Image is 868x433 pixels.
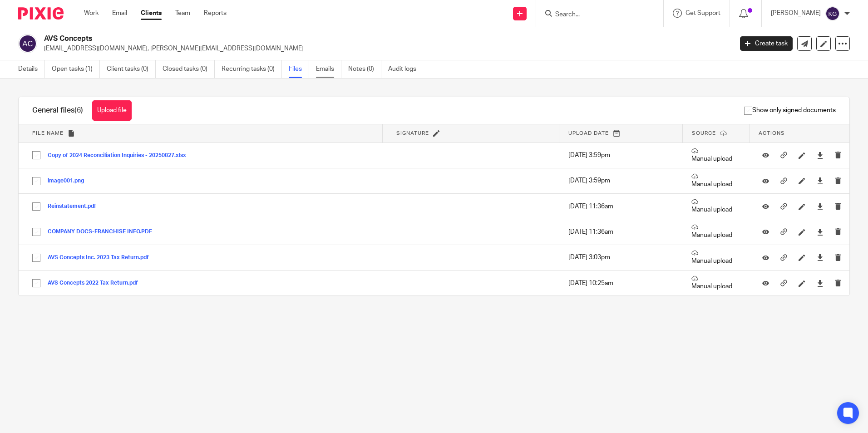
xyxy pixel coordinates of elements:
[568,279,674,288] p: [DATE] 10:25am
[691,250,740,266] p: Manual upload
[163,60,215,78] a: Closed tasks (0)
[204,9,227,18] a: Reports
[32,106,83,115] h1: General files
[568,176,674,185] p: [DATE] 3:59pm
[817,202,824,211] a: Download
[32,131,64,136] span: File name
[396,131,429,136] span: Signature
[28,147,45,164] input: Select
[691,148,740,163] p: Manual upload
[48,203,103,210] button: Reinstatement.pdf
[74,107,83,114] span: (6)
[48,280,145,286] button: AVS Concepts 2022 Tax Return.pdf
[48,178,91,184] button: image001.png
[107,60,156,78] a: Client tasks (0)
[18,60,45,78] a: Details
[692,131,716,136] span: Source
[44,34,590,44] h2: AVS Concepts
[817,253,824,262] a: Download
[825,6,840,21] img: svg%3E
[52,60,100,78] a: Open tasks (1)
[817,227,824,236] a: Download
[691,198,740,214] p: Manual upload
[222,60,282,78] a: Recurring tasks (0)
[771,9,821,18] p: [PERSON_NAME]
[316,60,341,78] a: Emails
[48,153,193,159] button: Copy of 2024 Reconciliation Inquiries - 20250827.xlsx
[568,202,674,211] p: [DATE] 11:36am
[84,9,99,18] a: Work
[686,10,720,16] span: Get Support
[18,34,37,53] img: svg%3E
[44,44,726,53] p: [EMAIL_ADDRESS][DOMAIN_NAME], [PERSON_NAME][EMAIL_ADDRESS][DOMAIN_NAME]
[568,151,674,160] p: [DATE] 3:59pm
[568,227,674,236] p: [DATE] 11:36am
[289,60,309,78] a: Files
[18,7,64,20] img: Pixie
[817,176,824,185] a: Download
[691,224,740,240] p: Manual upload
[48,229,159,235] button: COMPANY DOCS-FRANCHISE INFO.PDF
[28,172,45,190] input: Select
[175,9,190,18] a: Team
[691,275,740,291] p: Manual upload
[388,60,423,78] a: Audit logs
[348,60,381,78] a: Notes (0)
[48,255,156,261] button: AVS Concepts Inc. 2023 Tax Return.pdf
[568,131,609,136] span: Upload date
[740,36,793,51] a: Create task
[817,151,824,160] a: Download
[744,106,836,115] span: Show only signed documents
[568,253,674,262] p: [DATE] 3:03pm
[112,9,127,18] a: Email
[554,11,636,19] input: Search
[92,100,132,121] button: Upload file
[691,173,740,189] p: Manual upload
[141,9,162,18] a: Clients
[28,249,45,266] input: Select
[28,198,45,215] input: Select
[28,275,45,292] input: Select
[28,223,45,241] input: Select
[759,131,785,136] span: Actions
[817,279,824,288] a: Download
